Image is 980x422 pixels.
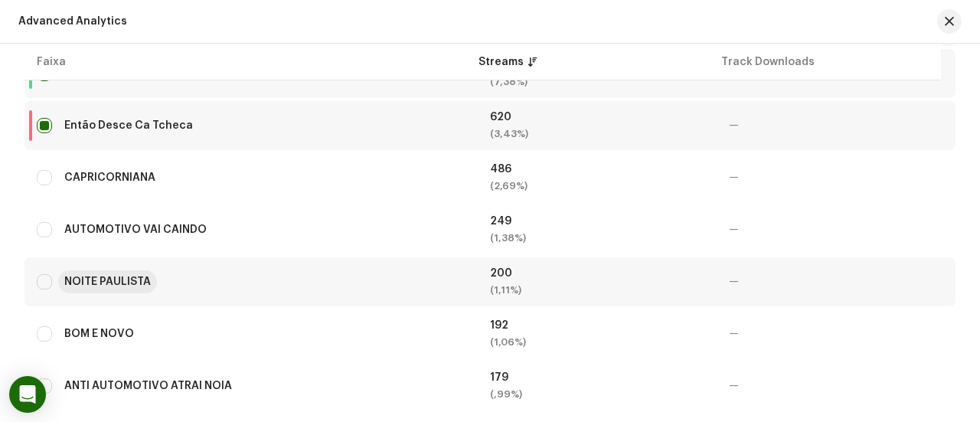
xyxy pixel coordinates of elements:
div: (2,69%) [490,181,704,191]
div: (1,11%) [490,285,704,296]
div: Open Intercom Messenger [9,376,46,413]
div: — [729,172,943,183]
div: — [729,276,943,287]
div: — [729,224,943,235]
div: 179 [490,372,704,383]
div: (3,43%) [490,129,704,139]
div: 249 [490,216,704,227]
div: (7,38%) [490,77,704,87]
div: (1,38%) [490,233,704,244]
div: 192 [490,320,704,331]
div: — [729,120,943,131]
div: 620 [490,112,704,123]
div: — [729,329,943,339]
div: 200 [490,268,704,279]
div: 486 [490,164,704,175]
div: (1,06%) [490,337,704,348]
div: (,99%) [490,389,704,400]
div: — [729,381,943,391]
